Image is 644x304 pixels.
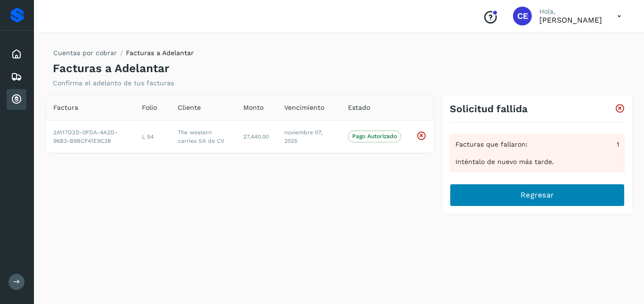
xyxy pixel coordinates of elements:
[170,120,236,153] td: The western carries SA de CV
[243,103,264,113] span: Monto
[455,157,619,167] div: Inténtalo de nuevo más tarde.
[348,103,370,113] span: Estado
[7,44,26,65] div: Inicio
[539,16,602,25] p: CLAUDIA ELIZABETH SANCHEZ RAMIREZ
[7,66,26,87] div: Embarques
[178,103,201,113] span: Cliente
[7,89,26,110] div: Cuentas por cobrar
[134,120,170,153] td: L 54
[53,103,78,113] span: Factura
[450,184,625,206] button: Regresar
[53,62,169,75] h4: Facturas a Adelantar
[53,49,117,57] a: Cuentas por cobrar
[284,103,324,113] span: Vencimiento
[455,140,619,149] div: Facturas que fallaron:
[284,129,322,144] span: noviembre 07, 2025
[53,48,194,62] nav: breadcrumb
[617,140,619,149] span: 1
[46,120,134,153] td: 2A117D2D-0FDA-4A2D-96B3-B9BCF41E9C38
[539,8,602,16] p: Hola,
[520,190,554,200] span: Regresar
[243,133,269,140] span: 27,440.00
[53,79,174,87] p: Confirma el adelanto de tus facturas
[126,49,194,57] span: Facturas a Adelantar
[142,103,157,113] span: Folio
[352,133,397,140] p: Pago Autorizado
[450,103,528,115] h3: Solicitud fallida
